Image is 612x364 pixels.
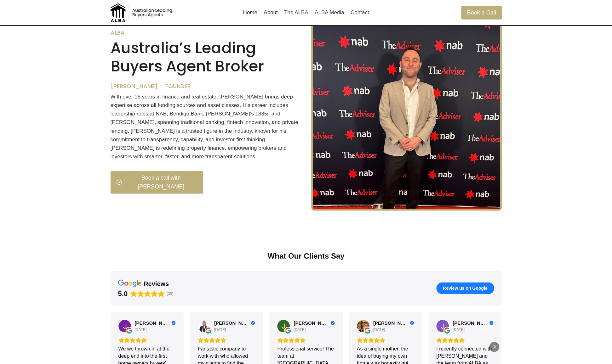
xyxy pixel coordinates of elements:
div: Rating: 5.0 out of 5 [277,337,335,343]
span: [PERSON_NAME] [214,320,249,326]
img: Janet S [436,320,449,332]
div: [DATE] [373,327,385,332]
div: Verified Customer [330,321,335,325]
img: Jay Engellenner [277,320,290,332]
a: View on Google [118,320,131,332]
div: reviews [144,279,169,288]
a: Review by Alex Bongiorno [214,320,255,326]
span: [PERSON_NAME] [453,320,488,326]
a: View on Google [357,320,369,332]
a: ALBA Media [312,5,347,20]
div: What Our Clients Say [111,251,502,261]
div: Previous [113,342,123,352]
a: Review by Jenni & Malcolm Beddoes [135,320,176,326]
div: [DATE] [135,327,147,332]
div: [DATE] [294,327,306,332]
a: Contact [347,5,372,20]
span: [PERSON_NAME] [294,320,329,326]
a: View on Google [277,320,290,332]
span: Review us on Google [443,285,488,291]
div: Rating: 5.0 out of 5 [118,289,165,298]
img: Australian Leading Buyers Agents [111,3,174,22]
div: [DATE] [453,327,465,332]
div: Rating: 5.0 out of 5 [198,337,255,343]
h6: [PERSON_NAME] – Founder [111,83,301,90]
nav: Primary Navigation [240,5,372,20]
span: (39) [167,291,173,296]
span: [PERSON_NAME] & [PERSON_NAME] [135,320,170,326]
div: 5.0 [118,289,128,298]
img: Marie-Claire van Ark [357,320,369,332]
a: View on Google [436,320,449,332]
img: Jenni & Malcolm Beddoes [118,320,131,332]
button: Review us on Google [436,282,494,294]
div: Rating: 5.0 out of 5 [436,337,494,343]
div: Verified Customer [251,321,255,325]
div: Verified Customer [410,321,414,325]
img: Alex Bongiorno [198,320,210,332]
h2: Australia’s Leading Buyers Agent Broker [111,39,301,75]
a: Review by Marie-Claire van Ark [373,320,414,326]
a: Home [240,5,260,20]
a: About [260,5,281,20]
span: [PERSON_NAME] [373,320,408,326]
div: Verified Customer [489,321,494,325]
div: Rating: 5.0 out of 5 [357,337,414,343]
a: The ALBA [281,5,312,20]
a: Review by Janet S [453,320,494,326]
a: Review by Jay Engellenner [294,320,335,326]
div: Rating: 5.0 out of 5 [118,337,176,343]
div: Verified Customer [171,321,176,325]
span: Book a call with [PERSON_NAME] [125,173,198,192]
a: Book a Call [461,6,501,19]
div: [DATE] [214,327,226,332]
div: Next [489,342,499,352]
p: With over 16 years in finance and real estate, [PERSON_NAME] brings deep expertise across all fun... [111,92,301,161]
a: Book a call with [PERSON_NAME] [111,171,203,193]
h6: ALBA [111,29,301,36]
a: View on Google [198,320,210,332]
